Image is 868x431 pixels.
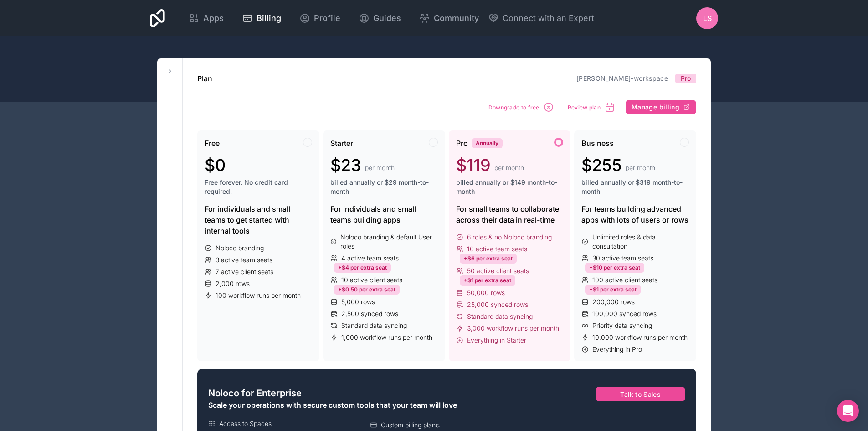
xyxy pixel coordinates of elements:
span: Free forever. No credit card required. [205,178,312,196]
div: For individuals and small teams to get started with internal tools [205,203,312,236]
span: LS [703,13,712,24]
span: 100,000 synced rows [592,309,657,318]
span: 5,000 rows [341,297,375,306]
div: +$4 per extra seat [334,263,391,273]
div: +$1 per extra seat [460,275,515,286]
span: Unlimited roles & data consultation [592,233,689,251]
span: 100 workflow runs per month [216,291,301,300]
span: Billing [257,12,281,25]
button: Connect with an Expert [488,12,594,25]
span: Starter [330,138,353,149]
div: For small teams to collaborate across their data in real-time [456,203,564,225]
span: Guides [373,12,401,25]
span: 1,000 workflow runs per month [341,333,432,342]
div: For teams building advanced apps with lots of users or rows [581,203,689,225]
span: Apps [203,12,224,25]
span: Priority data syncing [592,321,652,330]
a: Apps [181,8,231,28]
span: 30 active team seats [592,254,653,263]
span: 2,500 synced rows [341,309,398,318]
span: 4 active team seats [341,254,399,263]
span: $255 [581,156,622,174]
span: per month [626,163,655,172]
span: $23 [330,156,361,174]
span: per month [365,163,395,172]
span: Everything in Starter [467,336,526,345]
span: Noloco for Enterprise [208,387,302,400]
span: Community [434,12,479,25]
div: Open Intercom Messenger [837,400,859,422]
span: $119 [456,156,491,174]
span: Pro [681,74,691,83]
span: Noloco branding [216,244,264,253]
span: 50 active client seats [467,266,529,275]
span: 10 active client seats [341,275,402,285]
div: +$6 per extra seat [460,254,517,264]
span: Business [581,138,614,149]
span: 25,000 synced rows [467,300,528,309]
span: 3 active team seats [216,255,272,265]
button: Review plan [565,99,618,116]
span: Everything in Pro [592,345,642,354]
span: 7 active client seats [216,267,273,276]
span: Free [205,138,220,149]
div: +$10 per extra seat [585,263,644,273]
span: billed annually or $29 month-to-month [330,178,438,196]
span: 100 active client seats [592,275,657,285]
span: billed annually or $149 month-to-month [456,178,564,196]
div: Annually [472,138,503,148]
div: +$0.50 per extra seat [334,285,400,295]
span: 50,000 rows [467,288,505,297]
span: Noloco branding & default User roles [340,233,437,251]
span: Pro [456,138,468,149]
a: [PERSON_NAME]-workspace [576,74,668,82]
span: $0 [205,156,226,174]
span: billed annually or $319 month-to-month [581,178,689,196]
span: 6 roles & no Noloco branding [467,233,552,242]
span: Review plan [568,104,601,111]
span: Downgrade to free [488,104,539,111]
span: Manage billing [632,103,679,111]
button: Talk to Sales [596,387,686,401]
a: Billing [235,8,288,28]
span: 10,000 workflow runs per month [592,333,688,342]
span: Custom billing plans. [381,421,441,430]
span: 2,000 rows [216,279,250,288]
span: Access to Spaces [219,419,272,428]
button: Manage billing [626,100,696,114]
a: Profile [292,8,348,28]
span: Standard data syncing [467,312,533,321]
div: For individuals and small teams building apps [330,203,438,225]
span: 3,000 workflow runs per month [467,324,559,333]
span: Standard data syncing [341,321,407,330]
span: Profile [314,12,340,25]
button: Downgrade to free [485,99,557,116]
a: Guides [351,8,408,28]
a: Community [412,8,486,28]
h1: Plan [197,73,212,84]
span: 10 active team seats [467,244,527,254]
span: 200,000 rows [592,297,635,306]
span: Connect with an Expert [503,12,594,25]
div: Scale your operations with secure custom tools that your team will love [208,400,529,410]
div: +$1 per extra seat [585,285,641,295]
span: per month [494,163,524,172]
